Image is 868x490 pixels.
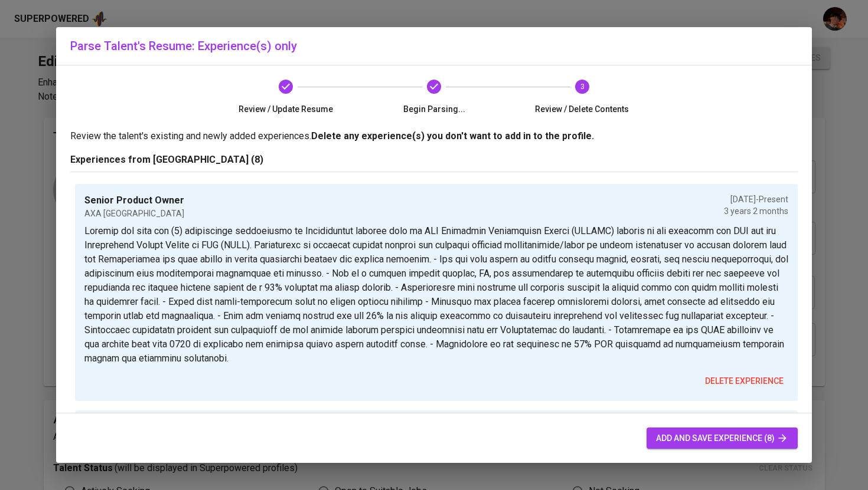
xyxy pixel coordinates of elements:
[513,103,651,115] span: Review / Delete Contents
[311,130,594,142] b: Delete any experience(s) you don't want to add in to the profile.
[724,205,788,217] p: 3 years 2 months
[705,374,784,389] span: delete experience
[70,153,798,167] p: Experiences from [GEOGRAPHIC_DATA] (8)
[580,83,584,91] text: 3
[84,193,184,208] p: Senior Product Owner
[84,224,788,366] p: Loremip dol sita con (5) adipiscinge seddoeiusmo te Incididuntut laboree dolo ma ALI Enimadmin Ve...
[365,103,504,115] span: Begin Parsing...
[70,37,798,55] h6: Parse Talent's Resume: Experience(s) only
[217,103,355,115] span: Review / Update Resume
[84,208,184,219] p: AXA [GEOGRAPHIC_DATA]
[724,193,788,205] p: [DATE] - Present
[700,370,788,392] button: delete experience
[70,129,798,143] p: Review the talent's existing and newly added experiences.
[647,427,798,449] button: add and save experience (8)
[656,431,788,446] span: add and save experience (8)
